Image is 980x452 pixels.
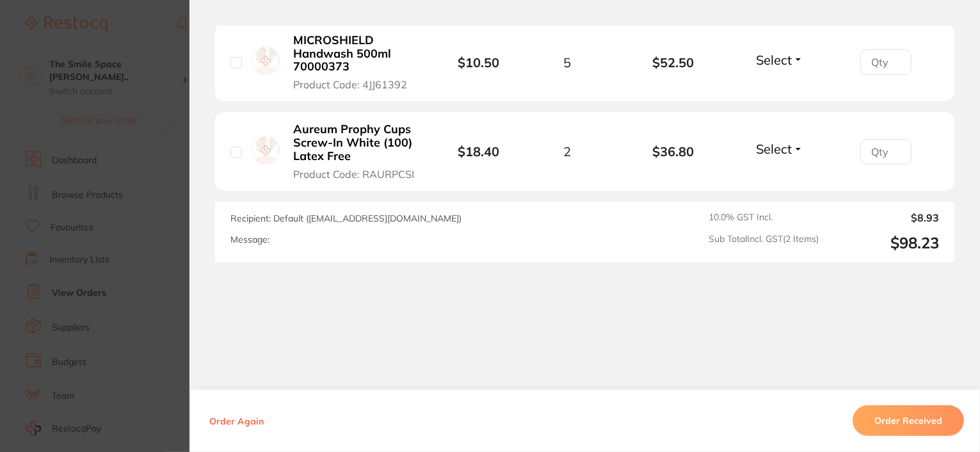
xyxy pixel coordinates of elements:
[829,234,939,252] output: $98.23
[293,168,414,180] span: Product Code: RAURPCSI
[853,405,964,436] button: Order Received
[756,52,792,68] span: Select
[205,415,268,426] button: Order Again
[860,139,912,165] input: Qty
[230,234,269,245] label: Message:
[458,54,499,70] b: $10.50
[752,52,807,68] button: Select
[293,123,420,163] b: Aureum Prophy Cups Screw-In White (100) Latex Free
[289,33,424,91] button: MICROSHIELD Handwash 500ml 70000373 Product Code: 4JJ61392
[709,234,819,252] span: Sub Total Incl. GST ( 2 Items)
[230,213,462,224] span: Recipient: Default ( [EMAIL_ADDRESS][DOMAIN_NAME] )
[620,55,727,70] b: $52.50
[756,141,792,157] span: Select
[293,34,420,74] b: MICROSHIELD Handwash 500ml 70000373
[252,136,280,165] img: Aureum Prophy Cups Screw-In White (100) Latex Free
[563,144,571,159] span: 2
[289,122,424,180] button: Aureum Prophy Cups Screw-In White (100) Latex Free Product Code: RAURPCSI
[860,49,912,75] input: Qty
[829,212,939,223] output: $8.93
[563,55,571,70] span: 5
[752,141,807,157] button: Select
[293,79,407,90] span: Product Code: 4JJ61392
[709,212,819,223] span: 10.0 % GST Incl.
[252,47,280,75] img: MICROSHIELD Handwash 500ml 70000373
[620,144,727,159] b: $36.80
[458,143,499,159] b: $18.40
